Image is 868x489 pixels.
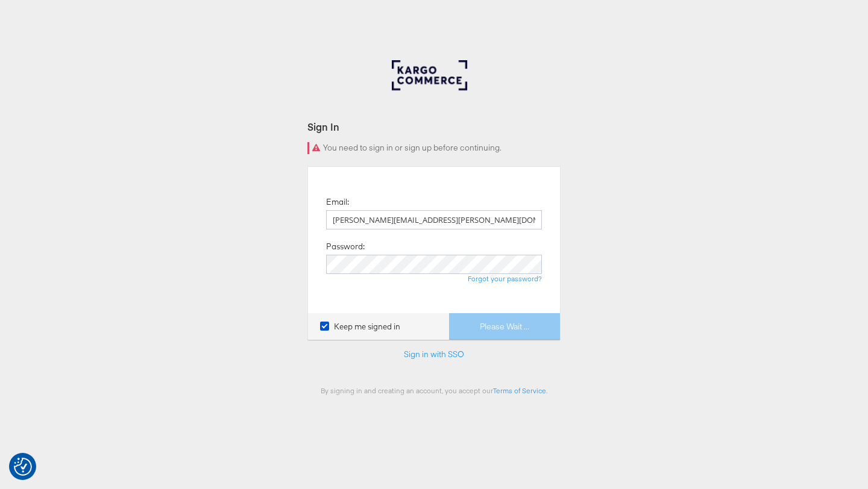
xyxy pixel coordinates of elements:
label: Keep me signed in [320,321,400,332]
button: Consent Preferences [14,458,32,476]
a: Terms of Service [493,386,546,395]
label: Email: [326,196,349,208]
a: Sign in with SSO [404,349,464,360]
label: Password: [326,241,365,252]
div: You need to sign in or sign up before continuing. [307,142,561,154]
a: Forgot your password? [468,274,542,283]
div: Sign In [307,120,561,134]
div: By signing in and creating an account, you accept our . [307,386,561,395]
img: Revisit consent button [14,458,32,476]
input: Email [326,210,542,229]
